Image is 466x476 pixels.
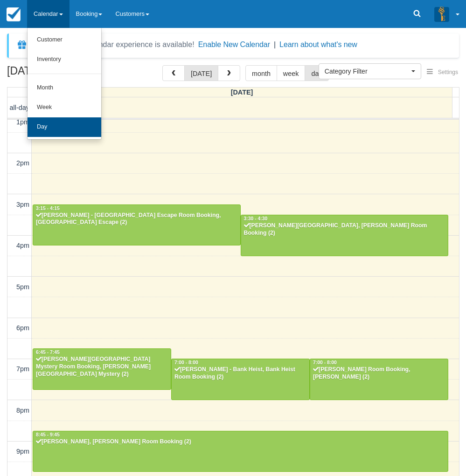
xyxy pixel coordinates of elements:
h2: [DATE] [7,65,125,82]
div: [PERSON_NAME][GEOGRAPHIC_DATA], [PERSON_NAME] Room Booking (2) [243,222,446,237]
span: 2pm [16,159,29,167]
span: 9pm [16,448,29,455]
span: 8pm [16,407,29,414]
div: [PERSON_NAME] Room Booking, [PERSON_NAME] (2) [313,366,445,381]
button: month [245,65,277,81]
a: 8:45 - 9:45[PERSON_NAME], [PERSON_NAME] Room Booking (2) [33,431,448,472]
button: [DATE] [184,65,218,81]
ul: Calendar [27,28,102,140]
span: | [274,41,276,48]
button: Category Filter [319,63,421,79]
button: Enable New Calendar [198,40,270,49]
a: 3:15 - 4:15[PERSON_NAME] - [GEOGRAPHIC_DATA] Escape Room Booking, [GEOGRAPHIC_DATA] Escape (2) [33,204,241,245]
span: 7:00 - 8:00 [313,360,337,365]
img: checkfront-main-nav-mini-logo.png [7,7,21,21]
div: [PERSON_NAME] - Bank Heist, Bank Heist Room Booking (2) [174,366,307,381]
div: A new Booking Calendar experience is available! [31,39,195,50]
span: Settings [438,69,458,75]
span: [DATE] [231,88,253,96]
span: Category Filter [325,67,409,76]
span: 5pm [16,283,29,291]
span: 3pm [16,201,29,208]
span: 7pm [16,365,29,373]
a: Learn about what's new [279,41,357,48]
span: 6pm [16,324,29,332]
div: [PERSON_NAME], [PERSON_NAME] Room Booking (2) [35,438,445,446]
button: day [305,65,328,81]
span: 7:00 - 8:00 [174,360,198,365]
span: 4pm [16,242,29,249]
span: 8:45 - 9:45 [36,432,60,437]
button: Settings [421,66,464,79]
a: 6:45 - 7:45[PERSON_NAME][GEOGRAPHIC_DATA] Mystery Room Booking, [PERSON_NAME][GEOGRAPHIC_DATA] My... [33,348,171,389]
a: 7:00 - 8:00[PERSON_NAME] - Bank Heist, Bank Heist Room Booking (2) [171,359,310,400]
a: Month [28,78,101,98]
span: 1pm [16,118,29,126]
img: A3 [434,7,449,21]
span: 6:45 - 7:45 [36,350,60,355]
button: week [277,65,306,81]
a: Day [28,117,101,137]
span: 3:15 - 4:15 [36,206,60,211]
a: Inventory [28,50,101,69]
span: 3:30 - 4:30 [244,216,268,221]
a: Customer [28,30,101,50]
a: 7:00 - 8:00[PERSON_NAME] Room Booking, [PERSON_NAME] (2) [310,359,448,400]
a: 3:30 - 4:30[PERSON_NAME][GEOGRAPHIC_DATA], [PERSON_NAME] Room Booking (2) [241,215,449,256]
div: [PERSON_NAME][GEOGRAPHIC_DATA] Mystery Room Booking, [PERSON_NAME][GEOGRAPHIC_DATA] Mystery (2) [35,356,168,378]
a: Week [28,98,101,117]
span: all-day [10,104,29,111]
div: [PERSON_NAME] - [GEOGRAPHIC_DATA] Escape Room Booking, [GEOGRAPHIC_DATA] Escape (2) [35,212,238,227]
